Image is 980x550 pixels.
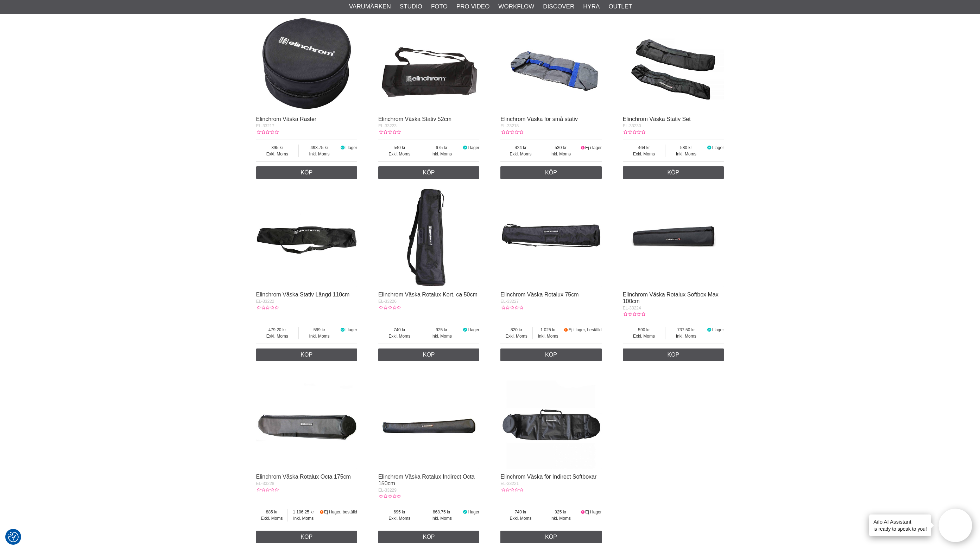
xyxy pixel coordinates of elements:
[500,531,602,543] a: Köp
[873,518,927,525] h4: Aifo AI Assistant
[256,116,317,122] a: Elinchrom Väska Raster
[256,151,299,157] span: Exkl. Moms
[462,327,468,332] i: I lager
[585,145,602,150] span: Ej i lager
[500,145,541,151] span: 424
[256,333,299,339] span: Exkl. Moms
[541,509,580,515] span: 925
[500,11,602,112] img: Elinchrom Väska för små stativ
[462,510,468,514] i: I lager
[421,327,462,333] span: 925
[256,531,358,543] a: Köp
[256,481,274,486] span: EL-33228
[623,292,719,304] a: Elinchrom Väska Rotalux Softbox Max 100cm
[712,327,724,332] span: I lager
[500,151,541,157] span: Exkl. Moms
[869,514,931,536] div: is ready to speak to you!
[623,166,724,179] a: Köp
[378,11,480,112] img: Elinchrom Väska Stativ 52cm
[431,2,448,11] a: Foto
[623,186,724,287] img: Elinchrom Väska Rotalux Softbox Max 100cm
[299,151,340,157] span: Inkl. Moms
[256,327,299,333] span: 479.20
[421,509,462,515] span: 868.75
[256,515,288,522] span: Exkl. Moms
[421,515,462,522] span: Inkl. Moms
[500,305,523,311] div: Kundbetyg: 0
[256,509,288,515] span: 885
[349,2,391,11] a: Varumärken
[378,509,421,515] span: 695
[378,129,401,135] div: Kundbetyg: 0
[299,145,340,151] span: 493.75
[378,151,421,157] span: Exkl. Moms
[500,299,519,304] span: EL-33227
[378,531,480,543] a: Köp
[456,2,489,11] a: Pro Video
[665,145,707,151] span: 580
[623,327,665,333] span: 590
[256,474,351,480] a: Elinchrom Väska Rotalux Octa 175cm
[256,186,358,287] img: Elinchrom Väska Stativ Längd 110cm
[468,145,479,150] span: I lager
[256,11,358,112] img: Elinchrom Väska Raster
[541,515,580,522] span: Inkl. Moms
[378,368,480,469] img: Elinchrom Väska Rotalux Indirect Octa 150cm
[533,333,563,339] span: Inkl. Moms
[500,116,578,122] a: Elinchrom Väska för små stativ
[580,145,585,150] i: Ej i lager
[500,487,523,493] div: Kundbetyg: 0
[500,129,523,135] div: Kundbetyg: 0
[288,509,319,515] span: 1 106.25
[500,327,532,333] span: 820
[256,123,274,128] span: EL-33217
[256,368,358,469] img: Elinchrom Väska Rotalux Octa 175cm
[712,145,724,150] span: I lager
[665,151,707,157] span: Inkl. Moms
[583,2,600,11] a: Hyra
[541,145,580,151] span: 530
[256,292,350,298] a: Elinchrom Väska Stativ Längd 110cm
[378,327,421,333] span: 740
[665,327,707,333] span: 737.50
[623,311,645,318] div: Kundbetyg: 0
[623,333,665,339] span: Exkl. Moms
[500,348,602,361] a: Köp
[623,116,691,122] a: Elinchrom Väska Stativ Set
[468,510,479,514] span: I lager
[378,305,401,311] div: Kundbetyg: 0
[256,348,358,361] a: Köp
[346,145,357,150] span: I lager
[400,2,422,11] a: Studio
[623,11,724,112] img: Elinchrom Väska Stativ Set
[340,145,346,150] i: I lager
[378,348,480,361] a: Köp
[378,123,397,128] span: EL-33223
[500,123,519,128] span: EL-33218
[707,145,712,150] i: I lager
[580,510,585,514] i: Ej i lager
[319,510,324,514] i: Beställd
[500,368,602,469] img: Elinchrom Väska för Indirect Softboxar
[378,488,397,493] span: EL-33229
[500,186,602,287] img: Elinchrom Väska Rotalux 75cm
[378,515,421,522] span: Exkl. Moms
[378,493,401,500] div: Kundbetyg: 0
[623,123,641,128] span: EL-33230
[378,474,475,486] a: Elinchrom Väska Rotalux Indirect Octa 150cm
[623,306,641,311] span: EL-33224
[256,299,274,304] span: EL-33222
[500,515,541,522] span: Exkl. Moms
[468,327,479,332] span: I lager
[256,305,279,311] div: Kundbetyg: 0
[378,333,421,339] span: Exkl. Moms
[623,129,645,135] div: Kundbetyg: 0
[500,292,578,298] a: Elinchrom Väska Rotalux 75cm
[500,481,519,486] span: EL-33221
[608,2,632,11] a: Outlet
[378,292,478,298] a: Elinchrom Väska Rotalux Kort. ca 50cm
[563,327,569,332] i: Beställd
[500,333,532,339] span: Exkl. Moms
[421,333,462,339] span: Inkl. Moms
[623,151,665,157] span: Exkl. Moms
